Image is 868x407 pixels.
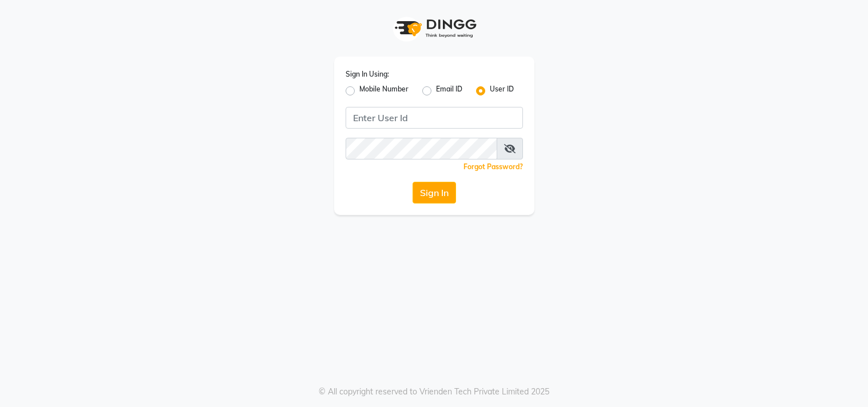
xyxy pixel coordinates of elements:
[490,84,514,98] label: User ID
[463,162,523,171] a: Forgot Password?
[413,182,456,203] button: Sign In
[346,107,523,129] input: Username
[359,84,409,98] label: Mobile Number
[346,138,497,159] input: Username
[436,84,462,98] label: Email ID
[346,69,389,79] label: Sign In Using:
[389,11,480,45] img: logo1.svg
